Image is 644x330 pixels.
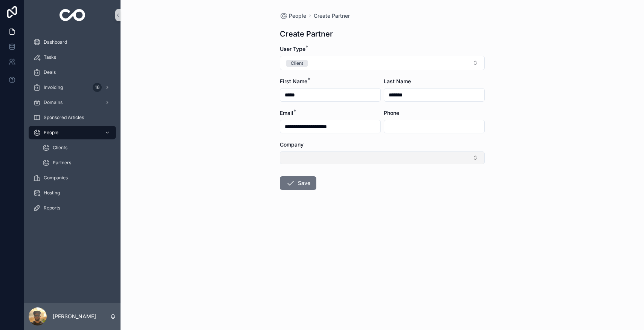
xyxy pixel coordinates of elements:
span: Phone [384,110,399,116]
span: Hosting [44,190,60,196]
button: Select Button [280,56,485,70]
a: Create Partner [314,12,350,20]
a: Domains [29,96,116,109]
span: Dashboard [44,39,67,45]
span: People [44,130,58,136]
button: Save [280,176,316,190]
a: Partners [38,156,116,170]
button: Unselect CLIENT [286,59,308,67]
div: Client [291,60,303,67]
span: Last Name [384,78,411,84]
div: scrollable content [24,30,121,225]
div: 16 [93,83,102,92]
a: Hosting [29,186,116,200]
span: Companies [44,175,68,181]
span: Partners [53,160,71,166]
a: Companies [29,171,116,185]
img: App logo [60,9,85,21]
span: Sponsored Articles [44,115,84,121]
a: Reports [29,201,116,215]
span: First Name [280,78,307,84]
a: Tasks [29,50,116,64]
p: [PERSON_NAME] [53,313,96,320]
span: Deals [44,69,56,75]
a: Deals [29,66,116,79]
a: People [280,12,306,20]
a: Clients [38,141,116,154]
span: Tasks [44,54,56,60]
span: People [289,12,306,20]
span: Invoicing [44,84,63,90]
span: User Type [280,46,305,52]
a: People [29,126,116,139]
h1: Create Partner [280,29,333,39]
a: Dashboard [29,35,116,49]
span: Clients [53,145,67,151]
a: Sponsored Articles [29,111,116,124]
span: Email [280,110,293,116]
span: Domains [44,99,63,105]
span: Company [280,141,304,148]
a: Invoicing16 [29,81,116,94]
button: Select Button [280,151,485,164]
span: Reports [44,205,60,211]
